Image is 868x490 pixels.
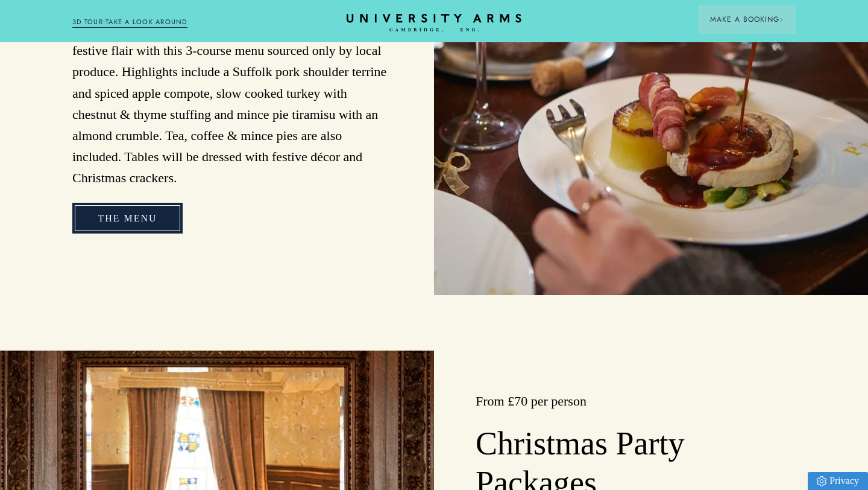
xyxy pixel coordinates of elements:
[72,19,392,189] p: Our new executive chef, [PERSON_NAME] showcases his festive flair with this 3-course menu sourced...
[779,17,784,22] img: Arrow icon
[808,472,868,490] a: Privacy
[476,392,796,410] h3: From £70 per person
[72,203,182,234] a: The Menu
[698,5,796,34] button: Make a BookingArrow icon
[710,14,784,25] span: Make a Booking
[347,14,521,33] a: Home
[72,17,187,28] a: 3D TOUR:TAKE A LOOK AROUND
[817,476,826,486] img: Privacy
